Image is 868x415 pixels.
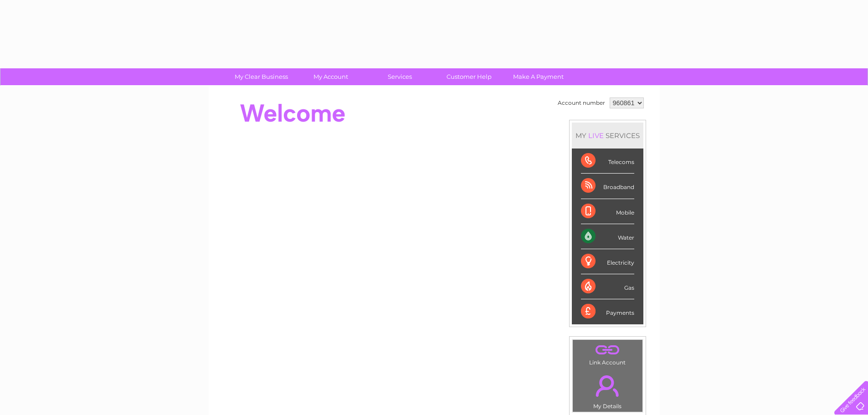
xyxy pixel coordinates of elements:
[575,342,640,358] a: .
[431,68,507,85] a: Customer Help
[581,249,634,274] div: Electricity
[581,299,634,324] div: Payments
[501,68,576,85] a: Make A Payment
[581,199,634,224] div: Mobile
[293,68,368,85] a: My Account
[572,368,643,412] td: My Details
[572,339,643,368] td: Link Account
[586,131,606,140] div: LIVE
[362,68,437,85] a: Services
[581,149,634,174] div: Telecoms
[224,68,299,85] a: My Clear Business
[575,370,640,402] a: .
[572,123,643,149] div: MY SERVICES
[555,95,607,111] td: Account number
[581,224,634,249] div: Water
[581,274,634,299] div: Gas
[581,174,634,199] div: Broadband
